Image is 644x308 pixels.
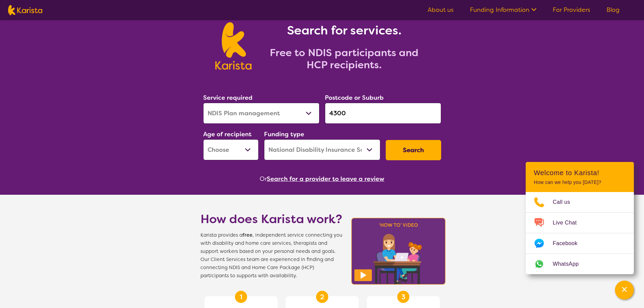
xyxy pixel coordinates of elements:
[264,130,304,138] label: Funding type
[428,6,454,14] a: About us
[526,254,634,274] a: Web link opens in a new tab.
[260,174,267,184] span: Or
[526,162,634,274] div: Channel Menu
[203,94,253,102] label: Service required
[325,103,441,124] input: Type
[260,22,429,39] h1: Search for services.
[553,6,590,14] a: For Providers
[526,192,634,274] ul: Choose channel
[615,281,634,300] button: Channel Menu
[606,6,620,14] a: Blog
[242,232,253,238] b: free
[534,180,626,185] p: How can we help you [DATE]?
[235,291,247,303] div: 1
[553,197,578,207] span: Call us
[260,47,429,71] h2: Free to NDIS participants and HCP recipients.
[8,5,42,15] img: Karista logo
[553,259,587,269] span: WhatsApp
[200,211,342,227] h1: How does Karista work?
[349,216,448,287] img: Karista video
[534,169,626,177] h2: Welcome to Karista!
[267,174,384,184] button: Search for a provider to leave a review
[203,130,252,138] label: Age of recipient
[325,94,384,102] label: Postcode or Suburb
[397,291,409,303] div: 3
[386,140,441,160] button: Search
[553,218,585,228] span: Live Chat
[470,6,536,14] a: Funding Information
[316,291,328,303] div: 2
[553,238,586,248] span: Facebook
[215,22,252,70] img: Karista logo
[200,231,342,280] span: Karista provides a , independent service connecting you with disability and home care services, t...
